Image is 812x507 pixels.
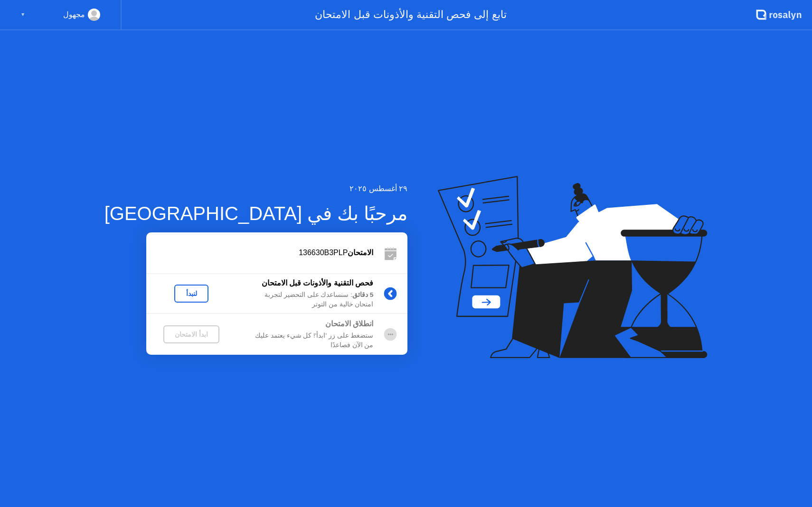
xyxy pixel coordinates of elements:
div: لنبدأ [178,290,205,297]
div: ابدأ الامتحان [167,331,216,338]
div: ستضغط على زر 'ابدأ'! كل شيء يعتمد عليك من الآن فصاعدًا [236,331,373,350]
button: لنبدأ [174,285,208,303]
b: 5 دقائق [352,291,373,298]
div: : سنساعدك على التحضير لتجربة امتحان خالية من التوتر [236,290,373,310]
div: مجهول [63,9,85,21]
div: مرحبًا بك في [GEOGRAPHIC_DATA] [104,199,408,228]
b: الامتحان [348,249,373,257]
div: ٢٩ أغسطس ٢٠٢٥ [104,183,408,194]
b: فحص التقنية والأذونات قبل الامتحان [262,279,374,287]
div: 136630B3PLP [146,247,373,258]
div: ▼ [20,9,25,21]
b: انطلاق الامتحان [325,320,373,328]
button: ابدأ الامتحان [163,325,219,343]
